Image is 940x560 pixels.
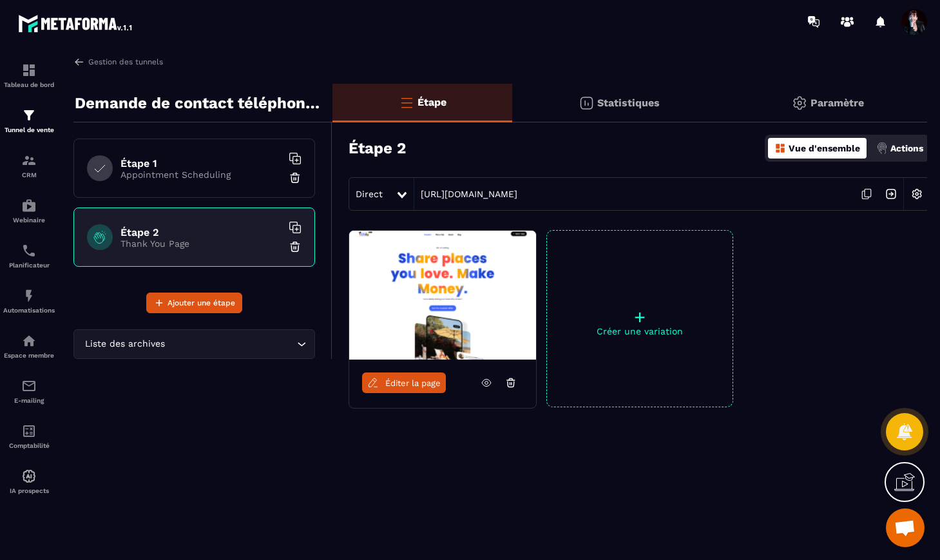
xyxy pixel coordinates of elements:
h6: Étape 1 [120,157,282,169]
p: IA prospects [3,487,55,494]
span: Liste des archives [82,337,168,351]
p: Appointment Scheduling [120,169,282,180]
img: image [349,231,536,360]
img: automations [21,333,37,349]
p: Espace membre [3,352,55,359]
input: Search for option [168,337,294,351]
div: Search for option [73,329,315,359]
p: Comptabilité [3,442,55,449]
span: Ajouter une étape [168,296,235,309]
img: actions.d6e523a2.png [876,142,888,154]
a: Éditer la page [362,372,446,393]
img: formation [21,153,37,168]
a: formationformationCRM [3,143,55,188]
h6: Étape 2 [120,226,282,238]
img: automations [21,288,37,304]
img: stats.20deebd0.svg [579,95,594,111]
img: dashboard-orange.40269519.svg [774,142,786,154]
img: scheduler [21,243,37,258]
a: formationformationTunnel de vente [3,98,55,143]
p: Webinaire [3,217,55,224]
p: Étape [417,96,446,108]
p: + [547,308,733,326]
p: Créer une variation [547,326,733,336]
img: formation [21,108,37,123]
img: trash [289,240,302,253]
span: Direct [356,189,383,199]
img: setting-gr.5f69749f.svg [792,95,807,111]
p: Thank You Page [120,238,282,249]
button: Ajouter une étape [146,293,242,313]
img: accountant [21,423,37,439]
a: automationsautomationsAutomatisations [3,278,55,323]
a: schedulerschedulerPlanificateur [3,233,55,278]
a: emailemailE-mailing [3,369,55,414]
img: setting-w.858f3a88.svg [905,182,929,206]
p: Demande de contact téléphonique [75,90,323,116]
a: Ouvrir le chat [886,508,925,547]
img: trash [289,171,302,184]
p: Actions [890,143,923,153]
p: Statistiques [597,97,660,109]
img: bars-o.4a397970.svg [399,95,414,110]
img: automations [21,198,37,213]
a: accountantaccountantComptabilité [3,414,55,459]
img: arrow-next.bcc2205e.svg [879,182,903,206]
p: Tunnel de vente [3,126,55,133]
img: logo [18,12,134,35]
a: automationsautomationsEspace membre [3,323,55,369]
img: arrow [73,56,85,68]
p: Automatisations [3,307,55,314]
img: automations [21,468,37,484]
img: formation [21,63,37,78]
p: CRM [3,171,55,179]
p: Vue d'ensemble [789,143,860,153]
a: Gestion des tunnels [73,56,163,68]
p: E-mailing [3,397,55,404]
p: Paramètre [811,97,864,109]
span: Éditer la page [385,378,441,388]
a: [URL][DOMAIN_NAME] [414,189,517,199]
p: Tableau de bord [3,81,55,88]
a: formationformationTableau de bord [3,53,55,98]
a: automationsautomationsWebinaire [3,188,55,233]
p: Planificateur [3,262,55,269]
h3: Étape 2 [349,139,406,157]
img: email [21,378,37,394]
